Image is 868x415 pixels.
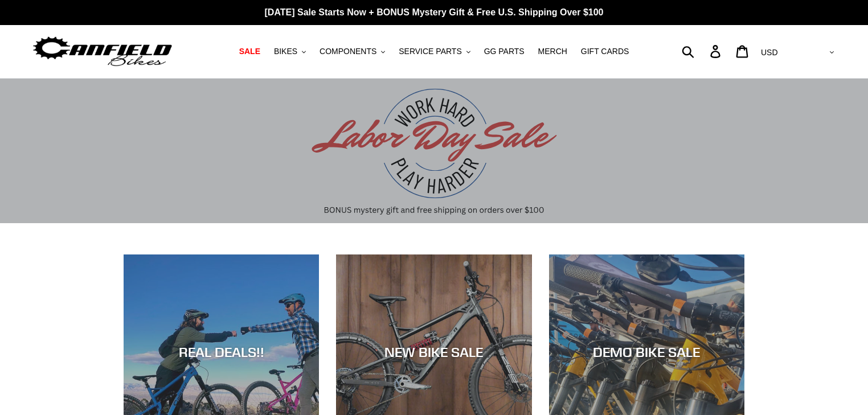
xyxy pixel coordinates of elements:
a: GIFT CARDS [575,44,635,59]
a: MERCH [533,44,573,59]
span: MERCH [538,47,567,56]
span: GIFT CARDS [581,47,629,56]
span: SALE [239,47,260,56]
a: GG PARTS [478,44,530,59]
div: DEMO BIKE SALE [549,344,744,360]
span: BIKES [274,47,297,56]
div: REAL DEALS!! [124,344,319,360]
button: SERVICE PARTS [393,44,476,59]
div: NEW BIKE SALE [336,344,531,360]
a: SALE [234,44,266,59]
button: BIKES [268,44,312,59]
span: GG PARTS [484,47,525,56]
img: Canfield Bikes [31,34,174,69]
button: COMPONENTS [314,44,391,59]
span: COMPONENTS [320,47,376,56]
input: Search [688,39,717,64]
span: SERVICE PARTS [399,47,461,56]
